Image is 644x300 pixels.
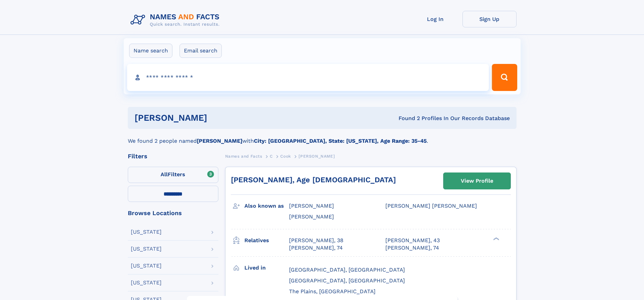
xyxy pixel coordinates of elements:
[128,210,218,216] div: Browse Locations
[131,229,162,235] div: [US_STATE]
[244,200,289,212] h3: Also known as
[299,154,335,159] span: [PERSON_NAME]
[289,213,334,220] span: [PERSON_NAME]
[280,154,291,159] span: Cook
[129,44,172,58] label: Name search
[280,152,291,160] a: Cook
[289,267,405,273] span: [GEOGRAPHIC_DATA], [GEOGRAPHIC_DATA]
[131,263,162,269] div: [US_STATE]
[135,114,303,122] h1: [PERSON_NAME]
[161,171,168,178] span: All
[197,138,242,144] b: [PERSON_NAME]
[225,152,262,160] a: Names and Facts
[128,153,218,159] div: Filters
[254,138,427,144] b: City: [GEOGRAPHIC_DATA], State: [US_STATE], Age Range: 35-45
[462,11,517,27] a: Sign Up
[444,173,510,189] a: View Profile
[492,236,500,241] div: ❯
[289,244,343,252] a: [PERSON_NAME], 74
[131,280,162,285] div: [US_STATE]
[385,203,477,209] span: [PERSON_NAME] [PERSON_NAME]
[408,11,462,27] a: Log In
[231,176,396,184] a: [PERSON_NAME], Age [DEMOGRAPHIC_DATA]
[289,237,343,244] a: [PERSON_NAME], 38
[131,246,162,252] div: [US_STATE]
[385,237,440,244] a: [PERSON_NAME], 43
[289,203,334,209] span: [PERSON_NAME]
[289,277,405,284] span: [GEOGRAPHIC_DATA], [GEOGRAPHIC_DATA]
[270,152,273,160] a: C
[128,129,517,145] div: We found 2 people named with .
[180,44,222,58] label: Email search
[127,64,489,91] input: search input
[385,244,439,252] a: [PERSON_NAME], 74
[128,167,218,183] label: Filters
[492,64,517,91] button: Search Button
[303,115,510,122] div: Found 2 Profiles In Our Records Database
[289,288,376,295] span: The Plains, [GEOGRAPHIC_DATA]
[244,262,289,274] h3: Lived in
[270,154,273,159] span: C
[244,235,289,246] h3: Relatives
[461,173,493,189] div: View Profile
[128,11,225,29] img: Logo Names and Facts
